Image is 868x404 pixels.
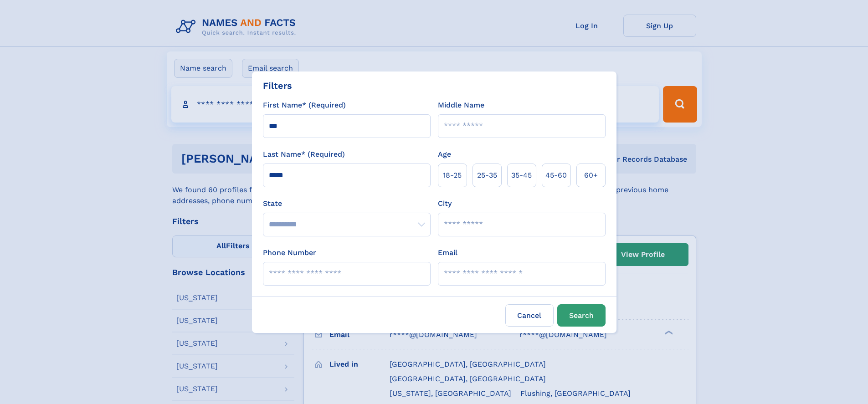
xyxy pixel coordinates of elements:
label: Age [438,149,451,160]
div: Filters [263,79,292,92]
span: 45‑60 [545,170,567,181]
label: Email [438,247,457,258]
label: Last Name* (Required) [263,149,345,160]
button: Search [557,304,606,327]
label: First Name* (Required) [263,100,346,111]
span: 18‑25 [443,170,462,181]
label: Middle Name [438,100,484,111]
span: 25‑35 [477,170,497,181]
label: Phone Number [263,247,316,258]
label: State [263,198,431,209]
label: Cancel [505,304,554,327]
span: 60+ [584,170,598,181]
span: 35‑45 [511,170,532,181]
label: City [438,198,452,209]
